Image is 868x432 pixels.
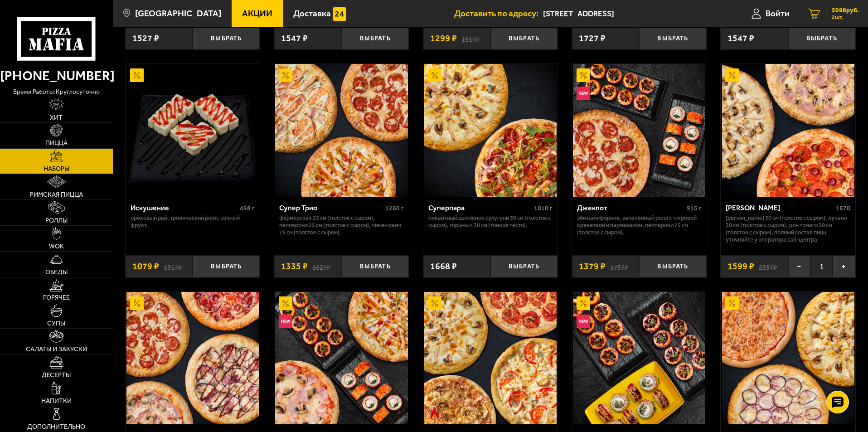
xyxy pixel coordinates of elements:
span: 1335 ₽ [281,262,308,271]
button: Выбрать [342,255,409,277]
span: Обеды [45,269,68,276]
span: 1527 ₽ [132,34,159,43]
p: [PERSON_NAME] 30 см (толстое с сыром), Лучано 30 см (толстое с сыром), Дон Томаго 30 см (толстое ... [726,214,850,243]
img: Акционный [577,68,590,82]
span: Хит [50,115,63,121]
span: 1668 ₽ [430,262,457,271]
button: Выбрать [490,28,558,50]
button: + [833,255,855,277]
img: Акционный [577,296,590,310]
img: Акционный [725,68,739,82]
img: Джекпот [573,64,705,196]
span: 5098 руб. [832,7,859,14]
img: Акционный [725,296,739,310]
p: Эби Калифорния, Запечённый ролл с тигровой креветкой и пармезаном, Пепперони 25 см (толстое с сыр... [577,214,702,236]
img: Акционный [279,68,292,82]
img: Акционный [279,296,292,310]
span: Наборы [44,166,69,172]
span: Роллы [45,218,68,224]
img: Хет Трик [722,64,854,196]
span: 1260 г [385,204,404,212]
img: Акционный [428,68,441,82]
button: − [788,255,810,277]
img: Римские каникулы [126,292,259,424]
div: [PERSON_NAME] [726,204,834,212]
button: Выбрать [639,28,706,50]
img: Суперпара [424,64,557,196]
span: Горячее [43,295,70,301]
span: Дополнительно [27,424,85,430]
img: 15daf4d41897b9f0e9f617042186c801.svg [333,7,346,21]
s: 1757 ₽ [610,262,628,271]
span: Войти [766,9,790,18]
p: Фермерская 25 см (толстое с сыром), Пепперони 25 см (толстое с сыром), Чикен Ранч 25 см (толстое ... [279,214,404,236]
span: 1547 ₽ [727,34,754,43]
img: Острое блюдо [428,407,441,420]
a: АкционныйНовинкаХот трио [572,292,707,424]
a: АкционныйСуперпара [423,64,558,196]
span: 1299 ₽ [430,34,457,43]
p: Ореховый рай, Тропический ролл, Сочный фрукт. [131,214,255,229]
span: Доставка [293,9,331,18]
div: Супер Трио [279,204,383,212]
span: Пицца [45,140,68,146]
a: АкционныйРимские каникулы [126,292,260,424]
span: 1547 ₽ [281,34,308,43]
img: Супер Трио [275,64,407,196]
a: АкционныйСупер Трио [274,64,409,196]
button: Выбрать [639,255,706,277]
s: 2357 ₽ [759,262,777,271]
s: 1317 ₽ [164,262,182,271]
span: Напитки [41,398,72,404]
div: Искушение [131,204,238,212]
button: Выбрать [193,28,260,50]
img: Новинка [279,315,292,328]
span: Десерты [42,372,71,379]
button: Выбрать [342,28,409,50]
a: АкционныйОстрое блюдоОстровский [423,292,558,424]
a: АкционныйИскушение [126,64,260,196]
img: Акционный [130,68,144,82]
span: 915 г [687,204,702,212]
a: АкционныйНовинкаДжекпот [572,64,707,196]
span: WOK [49,243,64,250]
a: АкционныйФамильный [721,292,855,424]
input: Ваш адрес доставки [543,5,717,22]
span: 2 шт. [832,15,859,20]
span: Супы [47,320,65,327]
img: Акционный [130,296,144,310]
a: АкционныйХет Трик [721,64,855,196]
img: Новинка [577,87,590,100]
a: АкционныйНовинкаВсё включено [274,292,409,424]
img: Акционный [428,296,441,310]
p: Пикантный цыплёнок сулугуни 30 см (толстое с сыром), Горыныч 30 см (тонкое тесто). [428,214,553,229]
span: 1079 ₽ [132,262,159,271]
span: Римская пицца [30,192,83,198]
img: Островский [424,292,557,424]
button: Выбрать [193,255,260,277]
span: 1010 г [534,204,553,212]
div: Джекпот [577,204,684,212]
span: [GEOGRAPHIC_DATA] [135,9,221,18]
div: Суперпара [428,204,532,212]
button: Выбрать [788,28,855,50]
s: 1627 ₽ [312,262,330,271]
img: Искушение [126,64,259,196]
img: Всё включено [275,292,407,424]
span: 1727 ₽ [579,34,606,43]
button: Выбрать [490,255,558,277]
span: 1599 ₽ [727,262,754,271]
img: Фамильный [722,292,854,424]
s: 1517 ₽ [461,34,480,43]
span: 1 [810,255,833,277]
span: 1670 [836,204,850,212]
span: 1379 ₽ [579,262,606,271]
span: 498 г [240,204,255,212]
span: Акции [242,9,272,18]
span: Салаты и закуски [26,346,87,353]
img: Хот трио [573,292,705,424]
span: Доставить по адресу: [454,9,543,18]
img: Новинка [577,315,590,328]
